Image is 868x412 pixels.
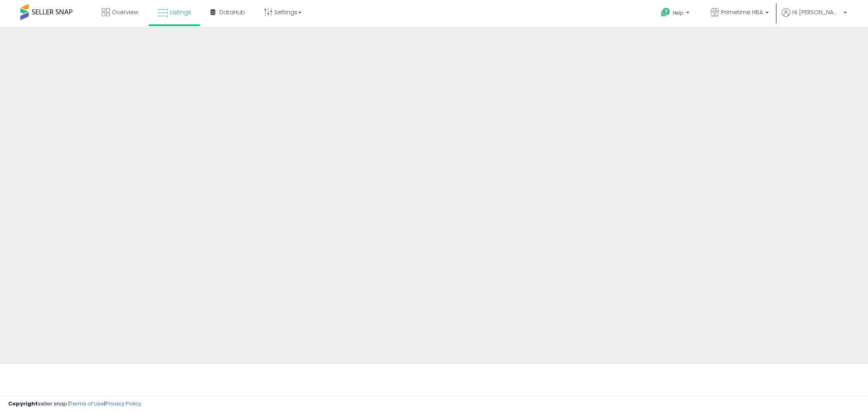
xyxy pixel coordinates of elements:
[170,8,191,16] span: Listings
[782,8,847,26] a: Hi [PERSON_NAME]
[673,9,684,16] span: Help
[792,8,841,16] span: Hi [PERSON_NAME]
[660,7,671,18] i: Get Help
[219,8,245,16] span: DataHub
[112,8,138,16] span: Overview
[721,8,763,16] span: Primetime HBA
[654,1,697,26] a: Help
